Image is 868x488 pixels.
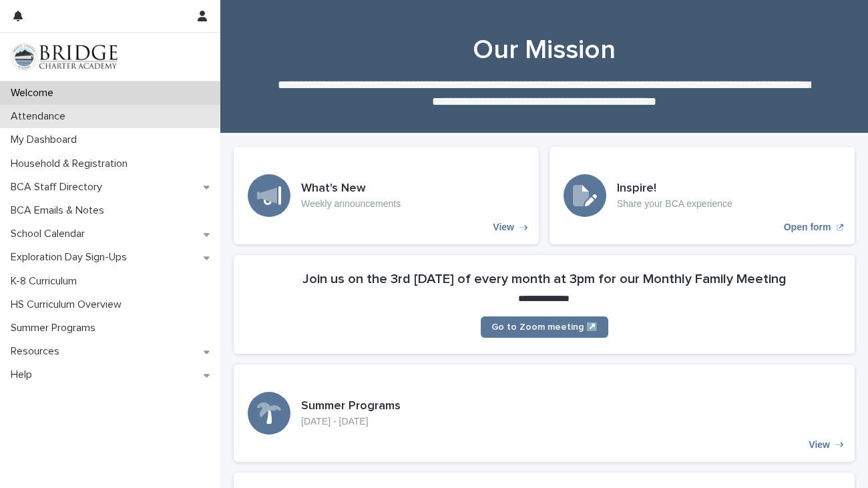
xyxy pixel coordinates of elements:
[301,399,401,414] h3: Summer Programs
[481,316,608,338] a: Go to Zoom meeting ↗️
[5,275,87,288] p: K-8 Curriculum
[5,345,70,358] p: Resources
[5,322,106,334] p: Summer Programs
[784,222,831,233] p: Open form
[550,147,855,244] a: Open form
[5,204,115,217] p: BCA Emails & Notes
[301,198,401,210] p: Weekly announcements
[234,147,539,244] a: View
[617,182,732,196] h3: Inspire!
[5,158,138,170] p: Household & Registration
[5,134,87,146] p: My Dashboard
[5,251,138,264] p: Exploration Day Sign-Ups
[5,228,95,240] p: School Calendar
[234,364,855,462] a: View
[5,298,132,311] p: HS Curriculum Overview
[491,322,598,332] span: Go to Zoom meeting ↗️
[5,181,113,194] p: BCA Staff Directory
[234,34,855,66] h1: Our Mission
[617,198,732,210] p: Share your BCA experience
[809,439,830,451] p: View
[11,43,118,70] img: V1C1m3IdTEidaUdm9Hs0
[301,416,401,427] p: [DATE] - [DATE]
[5,369,43,381] p: Help
[301,182,401,196] h3: What's New
[5,110,76,123] p: Attendance
[493,222,514,233] p: View
[5,87,64,99] p: Welcome
[302,271,787,287] h2: Join us on the 3rd [DATE] of every month at 3pm for our Monthly Family Meeting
